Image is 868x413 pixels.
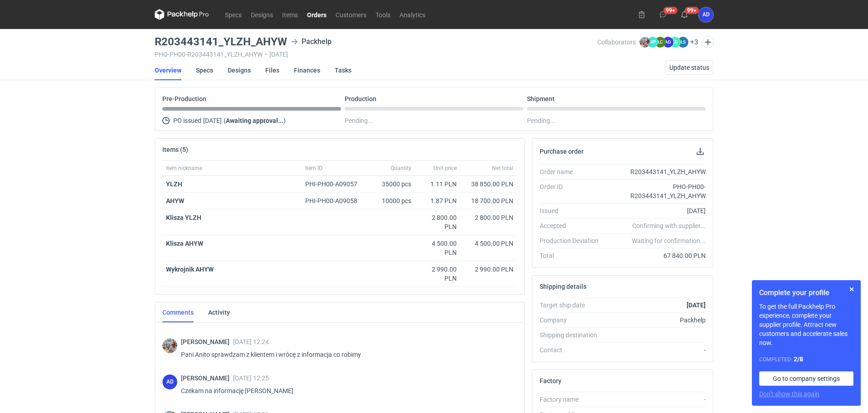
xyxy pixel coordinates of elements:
[208,302,230,322] a: Activity
[305,165,322,172] span: Item ID
[632,222,706,229] em: Confirming with supplier...
[419,180,457,189] div: 1.11 PLN
[181,374,233,382] span: [PERSON_NAME]
[419,239,457,257] div: 4 500.00 PLN
[540,395,606,404] div: Factory name
[331,9,371,20] a: Customers
[846,284,857,295] button: Skip for now
[155,9,209,20] svg: Packhelp Pro
[606,167,706,176] div: R203443141_YLZH_AHYW
[606,395,706,404] div: -
[419,265,457,283] div: 2 990.00 PLN
[606,345,706,355] div: -
[540,182,606,200] div: Order ID
[166,180,182,188] strong: YLZH
[606,251,706,260] div: 67 840.00 PLN
[345,95,376,102] p: Production
[181,338,233,345] span: [PERSON_NAME]
[294,60,320,80] a: Finances
[759,355,853,364] div: Completed:
[166,266,214,273] strong: Wykrojnik AHYW
[335,60,351,80] a: Tasks
[162,115,341,126] div: PO issued
[166,214,201,221] strong: Klisza YLZH
[196,60,213,80] a: Specs
[540,283,586,290] h2: Shipping details
[670,37,681,48] figcaption: ŁD
[464,265,513,274] div: 2 990.00 PLN
[540,206,606,215] div: Issued
[162,374,177,389] div: Anita Dolczewska
[540,301,606,310] div: Target ship date
[305,196,366,205] div: PHI-PH00-A09058
[677,7,692,22] button: 99+
[371,9,395,20] a: Tools
[759,302,853,347] p: To get the full Packhelp Pro experience, complete your supplier profile. Attract new customers an...
[655,37,666,48] figcaption: ŁC
[698,7,713,22] div: Anita Dolczewska
[162,302,194,322] a: Comments
[492,165,513,172] span: Net total
[606,316,706,325] div: Packhelp
[166,165,202,172] span: Item nickname
[665,60,713,75] button: Update status
[155,51,597,58] div: PHO-PH00-R203443141_YLZH_AHYW [DATE]
[155,36,287,47] h3: R203443141_YLZH_AHYW
[632,236,706,245] em: Waiting for confirmation...
[390,165,411,172] span: Quantity
[606,206,706,215] div: [DATE]
[155,60,181,80] a: Overview
[278,9,302,20] a: Items
[540,345,606,355] div: Contact
[419,213,457,231] div: 2 800.00 PLN
[639,37,650,48] img: Michał Palasek
[647,37,658,48] figcaption: MP
[540,236,606,245] div: Production Deviation
[203,115,222,126] span: [DATE]
[540,148,584,155] h2: Purchase order
[162,146,188,153] h2: Items (5)
[695,146,706,157] button: Download PO
[291,36,332,47] div: Packhelp
[224,117,226,124] span: (
[464,196,513,205] div: 18 700.00 PLN
[166,197,184,204] strong: AHYW
[540,330,606,340] div: Shipping destination
[759,389,819,398] button: Don’t show this again
[370,176,415,193] div: 35000 pcs
[759,371,853,386] a: Go to company settings
[540,377,561,384] h2: Factory
[162,374,177,389] figcaption: AD
[162,95,206,102] p: Pre-Production
[162,338,177,353] img: Michał Palasek
[597,39,636,46] span: Collaborators
[690,38,698,46] button: +3
[419,196,457,205] div: 1.87 PLN
[181,385,510,396] p: Czekam na informację [PERSON_NAME]
[233,374,269,382] span: [DATE] 12:25
[228,60,251,80] a: Designs
[540,221,606,230] div: Accepted
[434,165,457,172] span: Unit price
[226,117,283,124] strong: Awaiting approval...
[606,182,706,200] div: PHO-PH00-R203443141_YLZH_AHYW
[345,115,373,126] span: Pending...
[464,213,513,222] div: 2 800.00 PLN
[669,64,709,71] span: Update status
[302,9,331,20] a: Orders
[370,193,415,209] div: 10000 pcs
[698,7,713,22] figcaption: AD
[663,37,673,48] figcaption: AD
[265,51,267,58] span: •
[759,287,853,298] h1: Complete your profile
[678,37,688,48] figcaption: ŁS
[283,117,286,124] span: )
[246,9,278,20] a: Designs
[233,338,269,345] span: [DATE] 12:24
[265,60,279,80] a: Files
[305,180,366,189] div: PHI-PH00-A09057
[702,36,714,48] button: Edit collaborators
[220,9,246,20] a: Specs
[527,95,555,102] p: Shipment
